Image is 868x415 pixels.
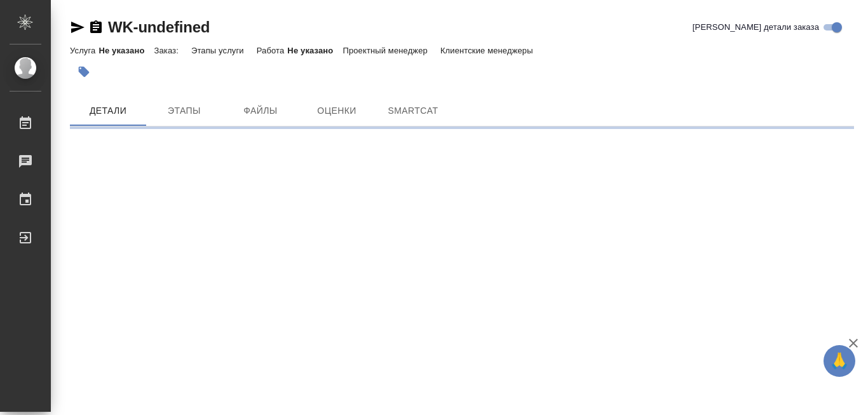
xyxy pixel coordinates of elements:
p: Клиентские менеджеры [440,46,536,55]
span: 🙏 [829,348,850,374]
span: Оценки [306,103,367,119]
span: [PERSON_NAME] детали заказа [693,21,819,34]
a: WK-undefined [108,18,210,36]
span: Файлы [230,103,291,119]
p: Заказ: [154,46,181,55]
span: Детали [78,103,139,119]
button: 🙏 [824,345,855,377]
p: Не указано [98,46,154,55]
p: Проектный менеджер [342,46,430,55]
p: Услуга [70,46,98,55]
button: Скопировать ссылку для ЯМессенджера [70,20,85,35]
span: SmartCat [383,103,444,119]
span: Этапы [154,103,215,119]
p: Работа [257,46,288,55]
button: Скопировать ссылку [88,20,104,35]
p: Этапы услуги [191,46,247,55]
button: Добавить тэг [70,58,98,86]
p: Не указано [287,46,342,55]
